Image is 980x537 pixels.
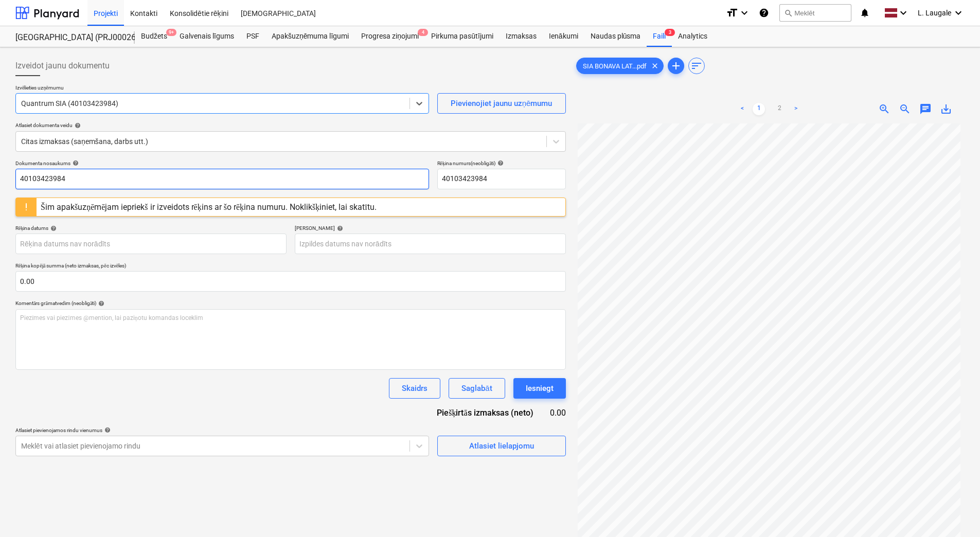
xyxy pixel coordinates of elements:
div: Dokumenta nosaukums [15,160,429,167]
span: SIA BONAVA LAT...pdf [577,62,653,70]
span: 4 [418,29,428,36]
div: Piešķirtās izmaksas (neto) [429,407,549,419]
input: Izpildes datums nav norādīts [295,234,566,254]
div: Progresa ziņojumi [355,26,425,47]
div: Atlasiet dokumenta veidu [15,122,566,129]
a: Page 2 [773,103,786,115]
span: save_alt [940,103,952,115]
a: Progresa ziņojumi4 [355,26,425,47]
div: Faili [647,26,672,47]
a: Apakšuzņēmuma līgumi [265,26,355,47]
a: Faili3 [647,26,672,47]
input: Rēķina kopējā summa (neto izmaksas, pēc izvēles) [15,271,566,292]
a: Analytics [672,26,714,47]
span: sort [690,60,703,72]
div: Komentārs grāmatvedim (neobligāti) [15,300,566,307]
button: Pievienojiet jaunu uzņēmumu [437,93,566,114]
div: Saglabāt [461,382,492,395]
div: Skaidrs [402,382,427,395]
a: Naudas plūsma [584,26,647,47]
div: Rēķina datums [15,225,287,231]
a: PSF [240,26,265,47]
span: help [96,300,104,307]
i: format_size [726,7,738,19]
button: Iesniegt [513,378,566,399]
a: Galvenais līgums [173,26,240,47]
div: Iesniegt [526,382,554,395]
i: notifications [860,7,870,19]
input: Rēķina datums nav norādīts [15,234,287,254]
input: Dokumenta nosaukums [15,169,429,189]
span: search [784,9,792,17]
a: Budžets9+ [135,26,173,47]
div: 0.00 [550,407,566,419]
i: Zināšanu pamats [759,7,769,19]
p: Izvēlieties uzņēmumu [15,84,429,93]
input: Rēķina numurs [437,169,566,189]
a: Ienākumi [543,26,584,47]
div: Rēķina numurs (neobligāti) [437,160,566,167]
a: Page 1 is your current page [753,103,765,115]
span: chat [919,103,932,115]
span: L. Laugale [918,9,951,17]
span: zoom_out [899,103,911,115]
span: help [102,427,111,433]
span: help [48,225,57,231]
span: help [335,225,343,231]
div: Pievienojiet jaunu uzņēmumu [451,97,553,110]
span: Izveidot jaunu dokumentu [15,60,110,72]
a: Izmaksas [500,26,543,47]
button: Meklēt [779,4,851,22]
div: Atlasiet pievienojamos rindu vienumus [15,427,429,434]
button: Saglabāt [449,378,505,399]
iframe: Chat Widget [929,488,980,537]
span: help [495,160,504,166]
button: Atlasiet lielapjomu [437,436,566,456]
span: 3 [665,29,675,36]
span: add [670,60,682,72]
div: Atlasiet lielapjomu [469,439,534,453]
i: keyboard_arrow_down [897,7,910,19]
div: [PERSON_NAME] [295,225,566,231]
button: Skaidrs [389,378,440,399]
div: SIA BONAVA LAT...pdf [576,58,664,74]
span: clear [649,60,661,72]
i: keyboard_arrow_down [952,7,965,19]
a: Pirkuma pasūtījumi [425,26,500,47]
div: Šim apakšuzņēmējam iepriekš ir izveidots rēķins ar šo rēķina numuru. Noklikšķiniet, lai skatītu. [41,202,377,212]
span: zoom_in [878,103,890,115]
span: help [73,122,81,129]
div: Budžets [135,26,173,47]
div: [GEOGRAPHIC_DATA] (PRJ0002627, K-1 un K-2(2.kārta) 2601960 [15,32,122,43]
i: keyboard_arrow_down [738,7,751,19]
span: help [70,160,79,166]
p: Rēķina kopējā summa (neto izmaksas, pēc izvēles) [15,262,566,271]
a: Previous page [736,103,749,115]
a: Next page [790,103,802,115]
span: 9+ [166,29,176,36]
